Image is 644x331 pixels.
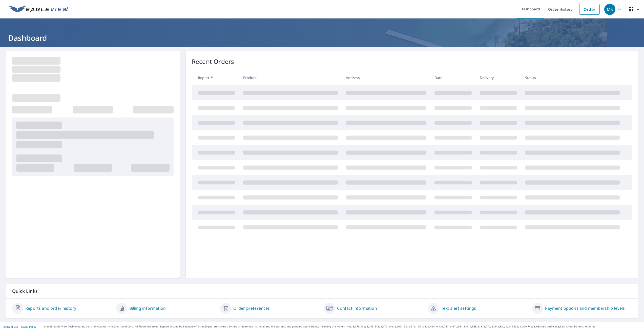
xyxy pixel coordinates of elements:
[521,70,624,85] th: Status
[337,305,377,311] a: Contact information
[12,288,632,294] p: Quick Links
[9,6,69,13] img: EV Logo
[192,57,234,66] p: Recent Orders
[476,70,521,85] th: Delivery
[233,305,270,311] a: Order preferences
[430,70,476,85] th: Date
[545,305,625,311] a: Payment options and membership levels
[3,325,18,328] a: Terms of Use
[342,70,430,85] th: Address
[441,305,476,311] a: Text alert settings
[604,4,615,15] div: MS
[6,33,638,43] h1: Dashboard
[44,325,641,328] p: © 2025 Eagle View Technologies, Inc. and Pictometry International Corp. All Rights Reserved. Repo...
[20,325,36,328] a: Privacy Policy
[129,305,166,311] a: Billing information
[3,325,36,328] p: |
[579,4,600,15] a: Order
[239,70,342,85] th: Product
[25,305,76,311] a: Reports and order history
[192,70,239,85] th: Report #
